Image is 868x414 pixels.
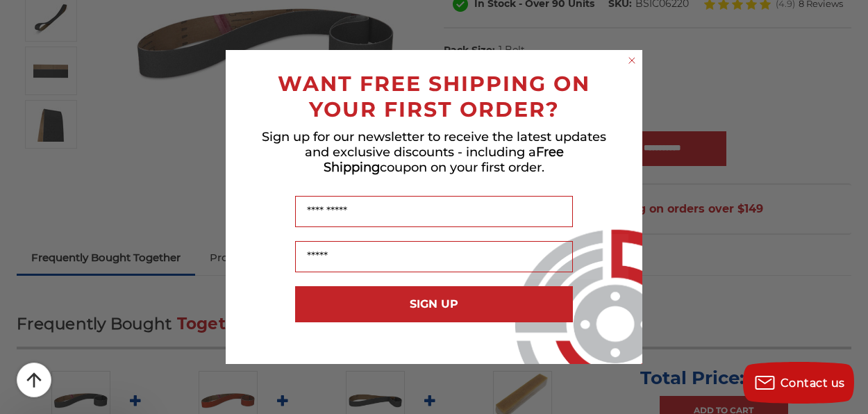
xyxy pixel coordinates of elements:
[295,241,573,272] input: Email
[743,362,854,404] button: Contact us
[324,144,564,175] span: Free Shipping
[262,129,606,175] span: Sign up for our newsletter to receive the latest updates and exclusive discounts - including a co...
[278,71,590,122] span: WANT FREE SHIPPING ON YOUR FIRST ORDER?
[295,286,573,322] button: SIGN UP
[625,53,639,67] button: Close dialog
[781,376,845,390] span: Contact us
